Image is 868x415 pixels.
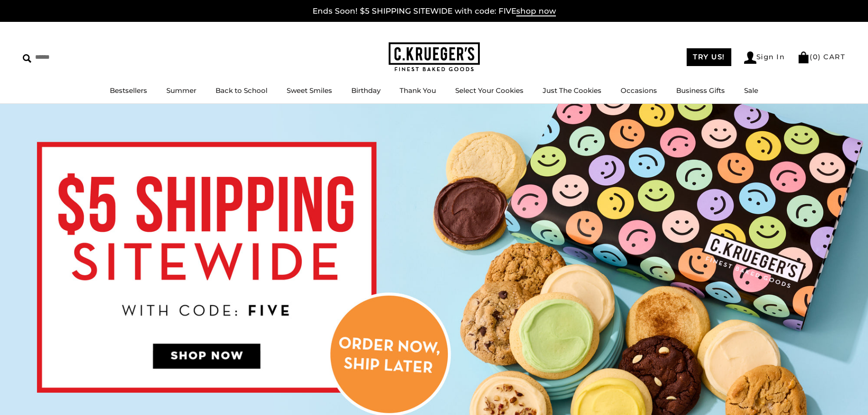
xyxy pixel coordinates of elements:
a: Just The Cookies [543,86,601,95]
span: shop now [516,6,556,16]
a: Back to School [216,86,267,95]
a: Business Gifts [676,86,725,95]
a: TRY US! [687,48,731,66]
a: Summer [166,86,196,95]
a: Sign In [744,51,785,64]
a: Occasions [621,86,657,95]
img: C.KRUEGER'S [389,42,480,72]
span: 0 [813,52,818,61]
a: Sweet Smiles [287,86,332,95]
a: Thank You [400,86,436,95]
a: Select Your Cookies [455,86,524,95]
a: Birthday [351,86,380,95]
a: (0) CART [797,52,845,61]
img: Account [744,51,756,64]
input: Search [23,50,131,64]
a: Bestsellers [110,86,147,95]
img: Bag [797,51,810,63]
img: Search [23,54,31,63]
a: Ends Soon! $5 SHIPPING SITEWIDE with code: FIVEshop now [313,6,556,16]
a: Sale [744,86,758,95]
